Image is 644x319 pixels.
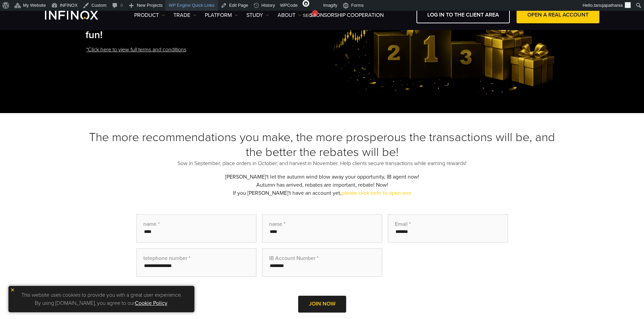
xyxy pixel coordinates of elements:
font: Autumn has arrived, rebates are important, rebate! Now! [256,182,388,188]
a: study [246,11,269,19]
font: Join now [309,300,335,307]
a: about [278,11,302,19]
font: 0 [120,3,123,8]
font: SEO [303,13,312,18]
a: Open a real account [517,7,599,23]
font: about [278,12,295,19]
font: New Projects [137,3,163,8]
font: Open a real account [527,11,589,18]
font: tanujapathania [594,3,623,8]
a: Sponsorship Cooperation [310,11,384,19]
font: [PERSON_NAME]'t let the autumn wind blow away your opportunity, IB agent now! [225,174,419,180]
font: Log in to the client area [427,11,499,18]
font: product [134,12,159,19]
font: WPCode [280,3,297,8]
font: Hello, [582,3,594,8]
font: platform [205,12,232,19]
font: INFINOX [60,3,78,8]
font: The more recommendations you make, the more prosperous the transactions will be, and the better t... [89,130,555,159]
font: Forms [351,3,364,8]
font: WP Engine Quick Links [169,3,215,8]
font: 8 [314,13,316,18]
a: platform [205,11,238,19]
font: My Website [23,3,46,8]
font: *Click here to view full terms and conditions [86,46,186,53]
a: INFINOX Logo [45,11,114,20]
a: trade [173,11,196,19]
font: This website uses cookies to provide you with a great user experience. By using [DOMAIN_NAME], yo... [21,292,182,307]
font: trade [173,12,190,19]
font: Sow in September, place orders in October, and harvest in November. Help clients secure transacti... [177,160,467,167]
font: Edit Page [229,3,248,8]
img: yellow close icon [10,288,15,292]
font: Custom [91,3,106,8]
a: please click here to open one [341,190,411,196]
a: product [134,11,165,19]
a: *Click here to view full terms and conditions [86,42,187,58]
font: . [167,300,168,307]
font: study [246,12,263,19]
button: Join now [298,296,346,312]
font: History [261,3,275,8]
a: Log in to the client area [416,7,510,23]
font: If you [PERSON_NAME]'t have an account yet, [233,190,341,196]
a: Cookie Policy [135,300,167,307]
font: Imagify [323,3,337,8]
font: Sponsorship Cooperation [310,12,384,19]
